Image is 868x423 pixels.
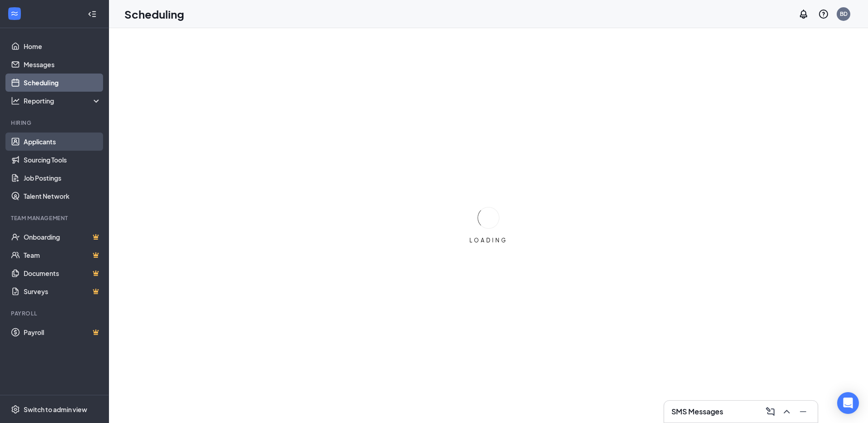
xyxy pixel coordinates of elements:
div: Payroll [11,310,99,317]
div: Reporting [24,96,102,105]
div: Hiring [11,119,99,127]
svg: Collapse [88,10,97,19]
div: LOADING [466,236,511,244]
svg: Minimize [798,406,809,417]
svg: Analysis [11,96,20,105]
a: Applicants [24,133,101,151]
a: Messages [24,55,101,74]
a: Home [24,37,101,55]
svg: ChevronUp [781,406,792,417]
svg: WorkstreamLogo [10,9,19,18]
a: SurveysCrown [24,282,101,300]
div: BD [840,10,848,18]
h3: SMS Messages [671,407,723,417]
a: Job Postings [24,169,101,187]
button: ComposeMessage [763,404,778,419]
a: PayrollCrown [24,323,101,341]
button: ChevronUp [779,404,794,419]
a: OnboardingCrown [24,228,101,246]
svg: ComposeMessage [765,406,776,417]
a: Talent Network [24,187,101,205]
button: Minimize [796,404,810,419]
svg: QuestionInfo [818,9,829,20]
svg: Notifications [798,9,809,20]
svg: Settings [11,405,20,414]
div: Switch to admin view [24,405,87,414]
a: Sourcing Tools [24,151,101,169]
div: Open Intercom Messenger [837,392,859,414]
div: Team Management [11,214,99,222]
a: Scheduling [24,74,101,92]
a: DocumentsCrown [24,264,101,282]
a: TeamCrown [24,246,101,264]
h1: Scheduling [124,6,184,22]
